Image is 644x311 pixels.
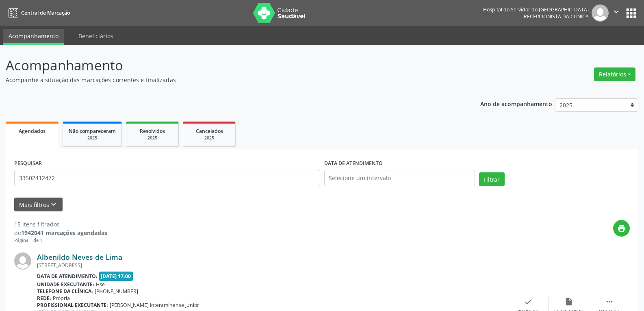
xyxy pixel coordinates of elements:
span: Recepcionista da clínica [524,13,589,20]
i:  [612,7,621,16]
span: Central de Marcação [21,9,70,16]
i: print [617,224,626,233]
label: PESQUISAR [14,157,42,170]
b: Unidade executante: [37,281,94,288]
p: Acompanhe a situação das marcações correntes e finalizadas [6,76,449,84]
div: de [14,228,107,237]
span: [PHONE_NUMBER] [95,288,138,295]
strong: 1942041 marcações agendadas [21,229,107,237]
span: Agendados [19,128,46,135]
a: Acompanhamento [3,29,64,45]
button: print [613,220,630,237]
span: Não compareceram [69,128,116,135]
b: Rede: [37,295,51,302]
a: Central de Marcação [6,6,70,20]
label: DATA DE ATENDIMENTO [324,157,383,170]
span: [PERSON_NAME] Interaminense Junior [110,302,199,309]
b: Telefone da clínica: [37,288,93,295]
div: 2025 [189,135,230,141]
p: Acompanhamento [6,55,449,76]
img: img [14,252,31,270]
a: Beneficiários [73,29,119,43]
input: Nome, código do beneficiário ou CPF [14,170,320,186]
i: check [524,297,533,306]
input: Selecione um intervalo [324,170,475,186]
i: keyboard_arrow_down [49,200,58,209]
i: insert_drive_file [564,297,573,306]
div: Hospital do Servidor do [GEOGRAPHIC_DATA] [483,6,589,13]
span: Cancelados [196,128,223,135]
button: apps [624,6,638,20]
div: Página 1 de 1 [14,237,107,244]
b: Profissional executante: [37,302,108,309]
p: Ano de acompanhamento [480,98,552,109]
button: Mais filtroskeyboard_arrow_down [14,198,63,212]
div: [STREET_ADDRESS] [37,262,508,269]
span: Própria [53,295,70,302]
img: img [592,4,609,22]
button: Filtrar [479,172,505,186]
span: Hse [96,281,105,288]
span: [DATE] 17:00 [99,272,133,281]
i:  [605,297,614,306]
span: Resolvidos [140,128,165,135]
button:  [609,4,624,22]
button: Relatórios [594,67,635,81]
div: 15 itens filtrados [14,220,107,228]
b: Data de atendimento: [37,273,98,280]
div: 2025 [69,135,116,141]
div: 2025 [132,135,173,141]
a: Albenildo Neves de Lima [37,252,122,261]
